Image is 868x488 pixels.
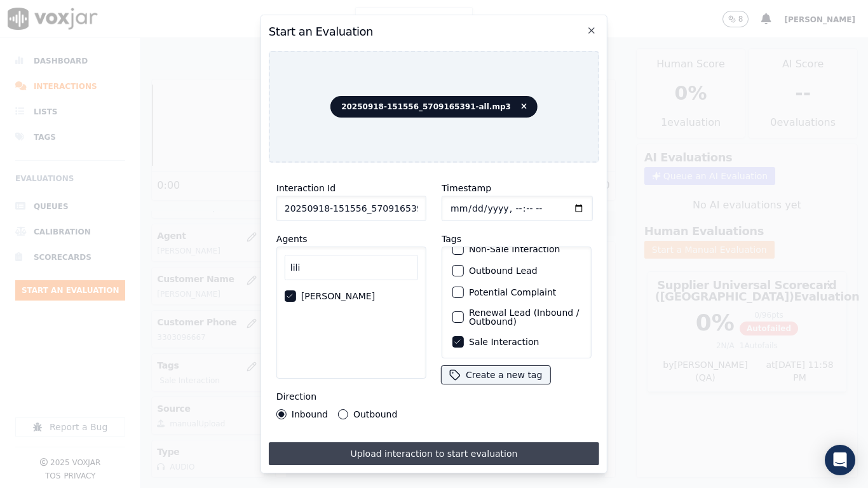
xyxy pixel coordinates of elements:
button: Upload interaction to start evaluation [269,442,599,465]
button: Create a new tag [442,366,550,384]
label: Renewal Lead (Inbound / Outbound) [469,308,581,326]
label: [PERSON_NAME] [301,292,375,301]
label: Interaction Id [276,183,336,193]
input: Search Agents... [285,255,418,280]
label: Timestamp [442,183,491,193]
label: Inbound [292,410,328,419]
input: reference id, file name, etc [276,196,426,221]
span: 20250918-151556_5709165391-all.mp3 [330,96,538,118]
label: Tags [442,234,461,244]
label: Agents [276,234,308,244]
label: Direction [276,391,316,402]
label: Non-Sale Interaction [469,245,560,254]
h2: Start an Evaluation [269,23,599,41]
label: Outbound [353,410,397,419]
label: Sale Interaction [469,337,539,346]
div: Open Intercom Messenger [825,445,855,475]
label: Outbound Lead [469,266,538,275]
label: Potential Complaint [469,288,556,297]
